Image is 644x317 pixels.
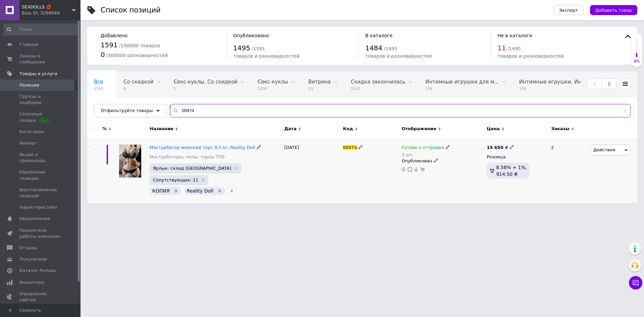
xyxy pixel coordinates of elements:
span: Показатели работы компании [19,227,62,240]
span: 8.58% + 1%, [496,165,527,170]
svg: Удалить метку [217,188,222,194]
span: Восстановление позиций [19,187,62,199]
button: Чат с покупателем [629,276,642,289]
div: Опубликован [401,158,483,164]
span: Действия [593,147,615,152]
span: Интимные игрушки, Инти... [519,79,592,85]
span: Добавлено [101,33,127,38]
svg: Удалить метку [173,188,179,194]
span: Все [94,79,103,85]
span: Отзывы [19,245,37,251]
span: 136 [425,86,499,91]
span: Импорт [19,140,37,146]
a: Мастурбатор женский торс 9,5 кг, Reality Doll [150,145,255,150]
span: / 1495 [384,46,397,51]
span: Товары и услуги [19,71,57,77]
span: Секс-куклы, Со скидкой [174,79,237,85]
span: Код [343,126,353,132]
span: / 300000 разновидностей [106,53,168,58]
span: Секс-куклы [258,79,288,85]
div: [DATE] [282,139,341,203]
span: SEXDOLLS 💋 [22,4,72,10]
div: Розница [487,154,545,160]
input: Поиск по названию позиции, артикулу и поисковым запросам [170,104,631,117]
span: Дата [284,126,297,132]
div: ₴ [487,145,514,151]
div: 3 шт. [401,152,450,157]
span: 6 [123,86,154,91]
span: % [102,126,107,132]
span: 1330 [258,86,288,91]
span: Готово к отправке [401,145,444,152]
span: 1142 [351,86,405,91]
div: Ваш ID: 3269044 [22,10,80,16]
span: 0 [101,51,105,59]
span: Заказы и сообщения [19,53,62,65]
button: Добавить товар [590,5,637,15]
span: В каталоге [365,33,392,38]
div: 2 [547,139,589,203]
span: КОПИЯ [152,188,170,194]
span: Отфильтруйте товары [101,108,153,113]
span: Скидка закончилась [351,79,405,85]
span: Не в каталоге [497,33,532,38]
span: Сопутствующих: 11 [153,178,198,182]
span: Интимные игрушки для м... [425,79,499,85]
span: Характеристики [19,204,57,210]
input: Поиск [3,23,79,36]
span: 23 [308,86,331,91]
span: / 100000 товаров [119,43,160,48]
div: Интимные игрушки для мужчин [419,72,512,97]
span: товаров и разновидностей [233,53,300,59]
span: Позиции [19,82,39,88]
span: Главная [19,42,38,48]
span: Аналитика [19,279,44,285]
span: Экспорт [559,8,578,13]
span: Опубликовано [233,33,269,38]
span: Позиции с ярлыками [94,104,149,110]
span: Акции и промокоды [19,152,62,164]
span: товаров и разновидностей [497,53,564,59]
span: / 1591 [252,46,265,51]
span: 1495 [233,44,250,52]
span: 00974 [343,145,357,150]
span: Со скидкой [123,79,154,85]
span: 136 [519,86,592,91]
span: Каталог ProSale [19,268,56,274]
span: Категории [19,129,44,135]
span: Reality Doll [187,188,213,194]
span: 1 [174,86,237,91]
span: Покупатели [19,256,47,262]
div: Список позиций [101,7,161,14]
span: 1591 [101,41,118,49]
a: Мастурбаторы, попы, торсы ТПЭ [150,154,225,160]
span: 11 [497,44,506,52]
img: Мастурбатор женский торс 9,5 кг, Reality Doll [119,145,141,177]
span: / 1495 [507,46,521,51]
span: Цена [487,126,500,132]
span: Со скидкой [169,104,200,110]
span: Название [150,126,173,132]
span: Витрина [308,79,331,85]
span: 914.50 ₴ [496,171,518,177]
span: 6 [169,112,200,117]
span: товаров и разновидностей [365,53,432,59]
span: 1484 [365,44,382,52]
div: Интимные игрушки, Интимные игрушки для мужчин, Интимные игрушки для женщин, Интимные игрушки для ... [513,72,606,97]
span: Сезонные скидки [19,111,62,123]
span: Управление сайтом [19,291,62,303]
span: Уведомления [19,216,50,222]
span: Удаленные позиции [19,169,62,181]
span: 1591 [94,86,103,91]
span: Добавить товар [595,8,632,13]
div: 2% [631,59,642,64]
button: Экспорт [554,5,583,15]
span: Группы и подборки [19,94,62,106]
span: Ярлык: склад [GEOGRAPHIC_DATA] [153,166,231,170]
span: Отображение [401,126,436,132]
b: 15 650 [487,145,503,150]
span: Заказы [551,126,570,132]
